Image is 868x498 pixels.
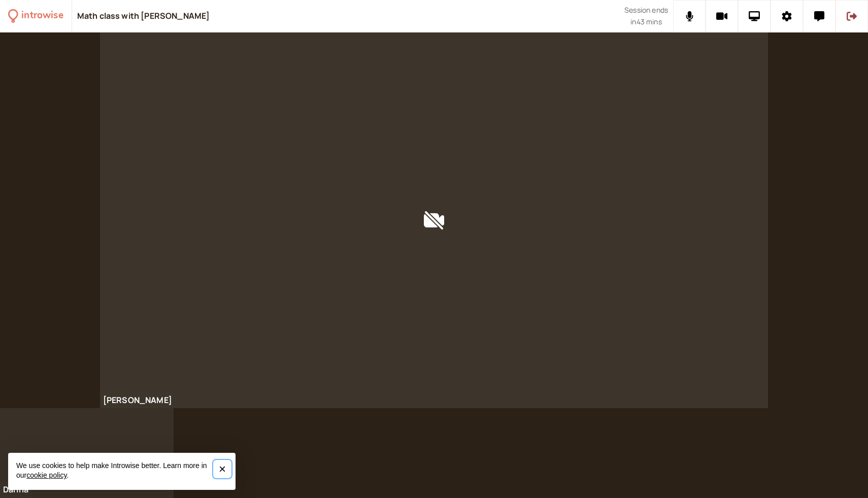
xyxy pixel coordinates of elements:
[26,471,66,479] a: cookie policy
[624,5,668,16] span: Session ends
[219,462,226,476] span: ×
[8,453,236,490] div: We use cookies to help make Introwise better. Learn more in our .
[77,11,210,22] div: Math class with [PERSON_NAME]
[214,461,230,477] button: Close this notice
[21,8,63,24] div: introwise
[630,16,661,28] span: in 43 mins
[624,5,668,27] div: Scheduled session end time. Don't worry, your call will continue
